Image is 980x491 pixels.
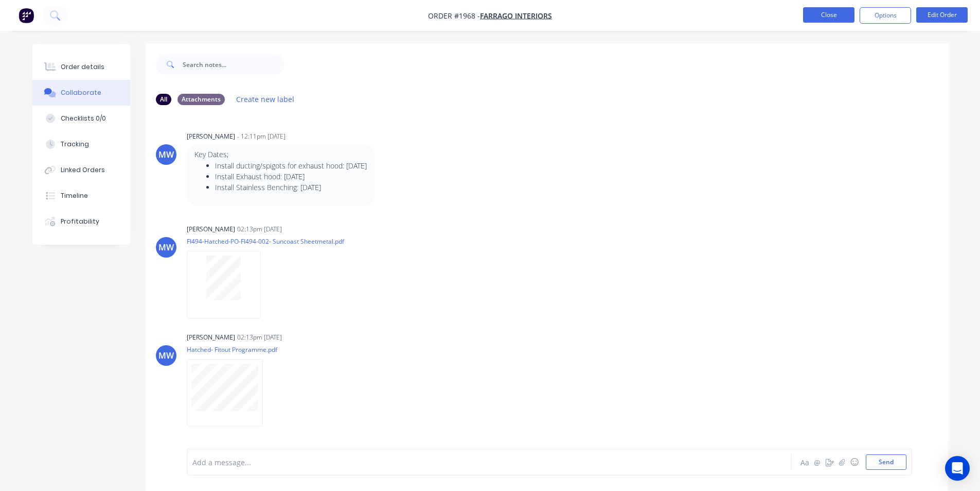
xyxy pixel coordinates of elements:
div: MW [158,349,174,362]
div: MW [158,148,174,161]
button: Linked Orders [32,157,130,183]
div: Open Intercom Messenger [945,456,970,481]
p: FI494-Hatched-PO-FI494-002- Suncoast Sheetmetal.pdf [187,237,344,246]
span: Order #1968 - [428,11,480,21]
li: Install Stainless Benching: [DATE] [215,182,367,193]
button: Profitability [32,209,130,234]
div: 02:13pm [DATE] [237,333,282,342]
button: Timeline [32,183,130,209]
input: Search notes... [183,54,284,75]
div: Linked Orders [61,165,105,175]
div: All [156,94,171,105]
div: Tracking [61,140,89,149]
button: ☺ [848,456,861,468]
button: Close [803,7,854,23]
button: Collaborate [32,80,130,106]
div: [PERSON_NAME] [187,132,235,141]
a: FARRAGO INTERIORS [480,11,552,21]
div: 02:13pm [DATE] [237,225,282,234]
button: Create new label [231,92,300,106]
li: Install Exhaust hood: [DATE] [215,171,367,182]
button: Order details [32,54,130,80]
p: Hatched- Fitout Programme.pdf [187,345,277,354]
button: Options [860,7,911,24]
button: Edit Order [916,7,968,23]
div: [PERSON_NAME] [187,333,235,342]
button: Checklists 0/0 [32,106,130,131]
img: Factory [19,8,34,23]
div: - 12:11pm [DATE] [237,132,286,141]
div: [PERSON_NAME] [187,225,235,234]
div: Profitability [61,217,99,226]
button: Aa [799,456,811,468]
p: Key Dates; [194,149,367,160]
button: Send [866,454,906,470]
div: MW [158,241,174,253]
div: Timeline [61,191,88,200]
div: Attachments [177,94,225,105]
div: Collaborate [61,88,101,97]
button: Tracking [32,131,130,157]
li: Install ducting/spigots for exhaust hood: [DATE] [215,160,367,171]
div: Order details [61,62,104,72]
div: Checklists 0/0 [61,114,106,123]
button: @ [811,456,824,468]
